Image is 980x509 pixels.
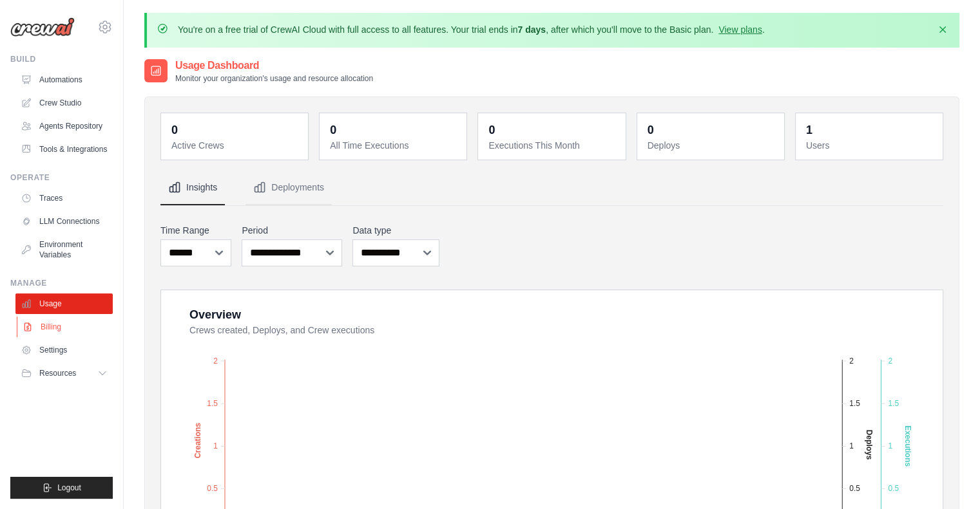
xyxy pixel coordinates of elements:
[718,24,762,35] a: View plans
[15,293,113,314] a: Usage
[15,234,113,265] a: Environment Variables
[15,116,113,136] a: Agents Repository
[849,484,860,493] tspan: 0.5
[15,363,113,384] button: Resources
[888,484,899,493] tspan: 0.5
[849,356,854,365] tspan: 2
[903,425,912,467] text: Executions
[160,171,943,205] nav: Tabs
[10,278,113,288] div: Manage
[15,93,113,113] a: Crew Studio
[488,121,495,139] div: 0
[242,224,342,237] label: Period
[10,172,113,183] div: Operate
[193,422,202,458] text: Creations
[175,73,373,84] p: Monitor your organization's usage and resource allocation
[648,121,654,139] div: 0
[330,121,336,139] div: 0
[888,441,892,450] tspan: 1
[849,398,860,407] tspan: 1.5
[330,139,459,152] dt: All Time Executions
[10,54,113,64] div: Build
[189,306,241,324] div: Overview
[207,484,218,493] tspan: 0.5
[806,139,935,152] dt: Users
[15,139,113,160] a: Tools & Integrations
[15,211,113,232] a: LLM Connections
[648,139,776,152] dt: Deploys
[10,17,75,37] img: Logo
[171,121,178,139] div: 0
[517,24,546,35] strong: 7 days
[15,188,113,208] a: Traces
[849,441,854,450] tspan: 1
[15,69,113,90] a: Automations
[160,224,231,237] label: Time Range
[245,171,332,205] button: Deployments
[189,324,927,337] dt: Crews created, Deploys, and Crew executions
[213,441,218,450] tspan: 1
[178,23,765,36] p: You're on a free trial of CrewAI Cloud with full access to all features. Your trial ends in , aft...
[160,171,225,205] button: Insights
[39,368,76,378] span: Resources
[488,139,617,152] dt: Executions This Month
[888,398,899,407] tspan: 1.5
[175,58,373,73] h2: Usage Dashboard
[15,340,113,360] a: Settings
[352,224,439,237] label: Data type
[10,477,113,499] button: Logout
[806,121,812,139] div: 1
[171,139,300,152] dt: Active Crews
[207,398,218,407] tspan: 1.5
[57,483,81,493] span: Logout
[865,429,874,459] text: Deploys
[17,317,114,337] a: Billing
[888,356,892,365] tspan: 2
[213,356,218,365] tspan: 2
